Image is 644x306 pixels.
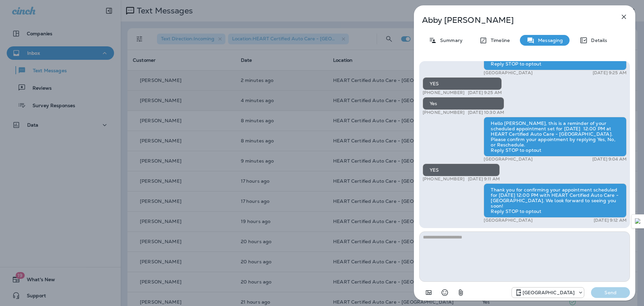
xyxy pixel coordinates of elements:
div: +1 (847) 262-3704 [512,289,584,297]
p: [GEOGRAPHIC_DATA] [484,218,532,223]
div: Thank you for confirming your appointment scheduled for [DATE] 12:00 PM with HEART Certified Auto... [484,183,627,218]
button: Add in a premade template [422,286,435,299]
p: [DATE] 10:30 AM [468,110,504,115]
p: Messaging [535,38,563,43]
p: [GEOGRAPHIC_DATA] [523,290,575,295]
p: [DATE] 9:11 AM [468,176,500,182]
p: [PHONE_NUMBER] [423,176,465,182]
p: Abby [PERSON_NAME] [422,15,605,25]
div: YES [423,77,502,90]
p: Details [588,38,607,43]
p: [PHONE_NUMBER] [423,90,465,95]
p: [DATE] 9:12 AM [594,218,627,223]
button: Select an emoji [438,286,451,299]
p: [DATE] 9:25 AM [593,70,627,76]
img: Detect Auto [635,218,641,224]
p: [DATE] 9:25 AM [468,90,502,95]
div: YES [423,164,500,176]
p: [GEOGRAPHIC_DATA] [484,70,532,76]
p: Summary [437,38,463,43]
p: Timeline [487,38,510,43]
div: Yes [423,97,504,110]
div: Hello [PERSON_NAME], this is a reminder of your scheduled appointment set for [DATE] 12:00 PM at ... [484,117,627,157]
p: [DATE] 9:04 AM [592,157,627,162]
p: [GEOGRAPHIC_DATA] [484,157,532,162]
p: [PHONE_NUMBER] [423,110,465,115]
